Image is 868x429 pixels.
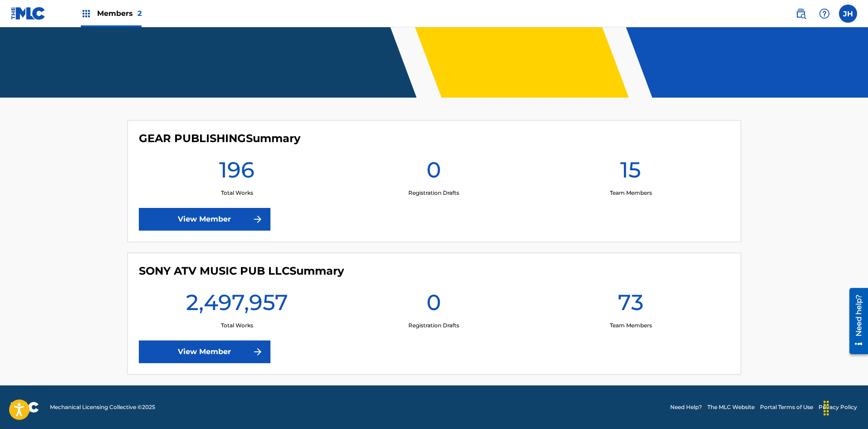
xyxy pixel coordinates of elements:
[139,208,270,231] a: View Member
[618,289,643,321] h1: 73
[219,156,255,189] h1: 196
[11,402,39,413] img: logo
[610,189,652,197] p: Team Members
[839,5,857,23] div: User Menu
[670,403,702,411] a: Need Help?
[823,385,868,429] iframe: Chat Widget
[11,7,46,20] img: MLC Logo
[408,321,459,330] p: Registration Drafts
[139,132,300,145] h4: GEAR PUBLISHING
[760,403,813,411] a: Portal Terms of Use
[819,8,830,19] img: help
[815,5,834,23] div: Help
[81,8,92,19] img: Top Rightsholders
[139,264,344,278] h4: SONY ATV MUSIC PUB LLC
[97,8,142,19] span: Members
[427,156,441,189] h1: 0
[707,403,755,411] a: The MLC Website
[843,285,868,358] iframe: Resource Center
[221,189,253,197] p: Total Works
[186,289,288,321] h1: 2,497,957
[795,8,806,19] img: search
[620,156,641,189] h1: 15
[252,214,263,225] img: f7272a7cc735f4ea7f67.svg
[50,403,155,411] span: Mechanical Licensing Collective © 2025
[252,346,263,357] img: f7272a7cc735f4ea7f67.svg
[819,403,857,411] a: Privacy Policy
[819,394,834,422] div: Drag
[427,289,441,321] h1: 0
[610,321,652,330] p: Team Members
[137,9,142,18] span: 2
[139,340,270,363] a: View Member
[792,5,810,23] a: Public Search
[221,321,253,330] p: Total Works
[408,189,459,197] p: Registration Drafts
